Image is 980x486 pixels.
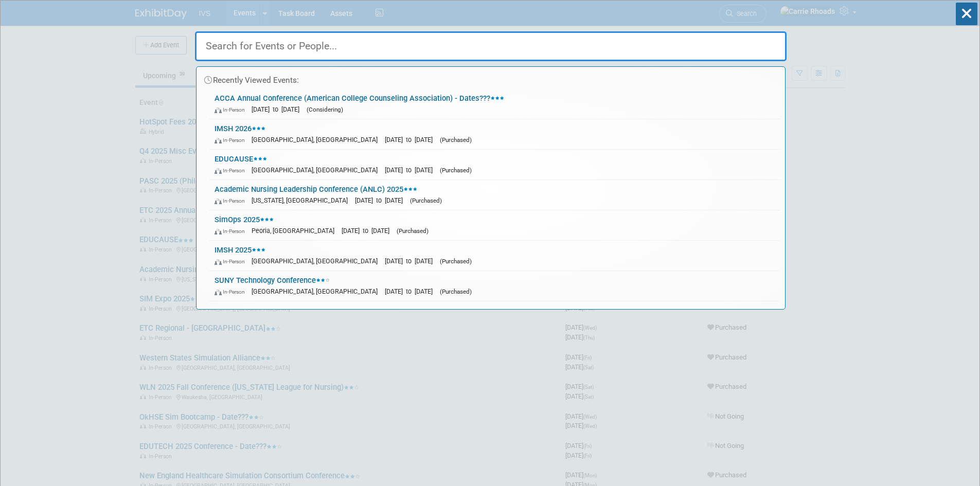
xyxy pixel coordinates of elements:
[215,106,250,113] span: In-Person
[440,258,472,265] span: (Purchased)
[385,287,438,295] span: [DATE] to [DATE]
[252,287,383,295] span: [GEOGRAPHIC_DATA], [GEOGRAPHIC_DATA]
[440,167,472,174] span: (Purchased)
[252,257,383,265] span: [GEOGRAPHIC_DATA], [GEOGRAPHIC_DATA]
[209,241,780,271] a: IMSH 2025 In-Person [GEOGRAPHIC_DATA], [GEOGRAPHIC_DATA] [DATE] to [DATE] (Purchased)
[252,166,383,174] span: [GEOGRAPHIC_DATA], [GEOGRAPHIC_DATA]
[209,150,780,179] a: EDUCAUSE In-Person [GEOGRAPHIC_DATA], [GEOGRAPHIC_DATA] [DATE] to [DATE] (Purchased)
[202,67,780,89] div: Recently Viewed Events:
[440,136,472,143] span: (Purchased)
[209,180,780,210] a: Academic Nursing Leadership Conference (ANLC) 2025 In-Person [US_STATE], [GEOGRAPHIC_DATA] [DATE]...
[385,257,438,265] span: [DATE] to [DATE]
[195,31,787,61] input: Search for Events or People...
[252,136,383,143] span: [GEOGRAPHIC_DATA], [GEOGRAPHIC_DATA]
[215,228,250,235] span: In-Person
[307,106,343,113] span: (Considering)
[215,289,250,295] span: In-Person
[209,119,780,149] a: IMSH 2026 In-Person [GEOGRAPHIC_DATA], [GEOGRAPHIC_DATA] [DATE] to [DATE] (Purchased)
[410,197,442,204] span: (Purchased)
[209,89,780,119] a: ACCA Annual Conference (American College Counseling Association) - Dates??? In-Person [DATE] to [...
[397,227,429,235] span: (Purchased)
[385,136,438,143] span: [DATE] to [DATE]
[252,227,340,235] span: Peoria, [GEOGRAPHIC_DATA]
[209,210,780,240] a: SimOps 2025 In-Person Peoria, [GEOGRAPHIC_DATA] [DATE] to [DATE] (Purchased)
[252,105,305,113] span: [DATE] to [DATE]
[355,196,408,204] span: [DATE] to [DATE]
[385,166,438,174] span: [DATE] to [DATE]
[215,197,250,204] span: In-Person
[342,227,395,235] span: [DATE] to [DATE]
[215,137,250,143] span: In-Person
[209,271,780,301] a: SUNY Technology Conference In-Person [GEOGRAPHIC_DATA], [GEOGRAPHIC_DATA] [DATE] to [DATE] (Purch...
[215,167,250,174] span: In-Person
[215,258,250,265] span: In-Person
[440,288,472,295] span: (Purchased)
[252,196,353,204] span: [US_STATE], [GEOGRAPHIC_DATA]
